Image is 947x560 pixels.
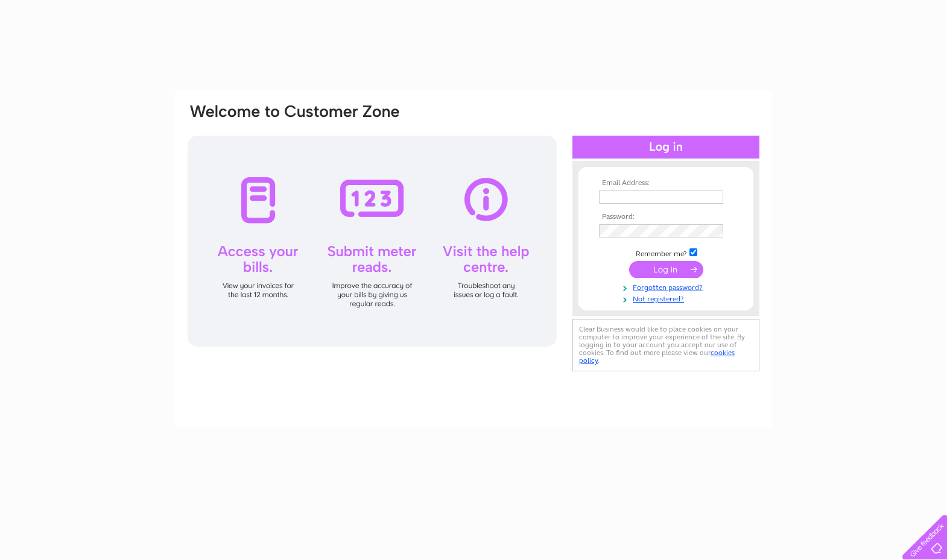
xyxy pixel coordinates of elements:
a: Not registered? [599,292,736,304]
th: Email Address: [596,179,736,187]
th: Password: [596,213,736,221]
a: cookies policy [579,348,735,365]
td: Remember me? [596,247,736,259]
input: Submit [629,261,703,278]
div: Clear Business would like to place cookies on your computer to improve your experience of the sit... [572,319,759,371]
a: Forgotten password? [599,281,736,292]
